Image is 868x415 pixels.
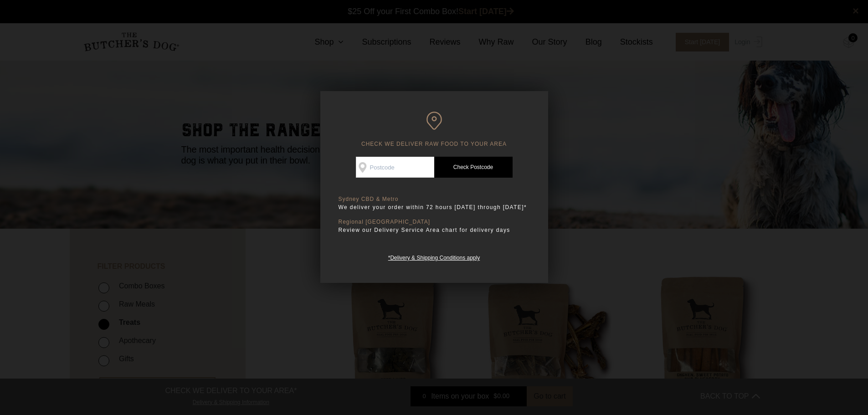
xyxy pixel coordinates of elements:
a: Check Postcode [434,157,513,178]
p: Review our Delivery Service Area chart for delivery days [339,225,530,235]
h6: CHECK WE DELIVER RAW FOOD TO YOUR AREA [339,112,530,148]
p: Regional [GEOGRAPHIC_DATA] [339,219,530,225]
a: *Delivery & Shipping Conditions apply [388,252,480,261]
p: Sydney CBD & Metro [339,196,530,203]
input: Postcode [356,157,434,178]
p: We deliver your order within 72 hours [DATE] through [DATE]* [339,203,530,212]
